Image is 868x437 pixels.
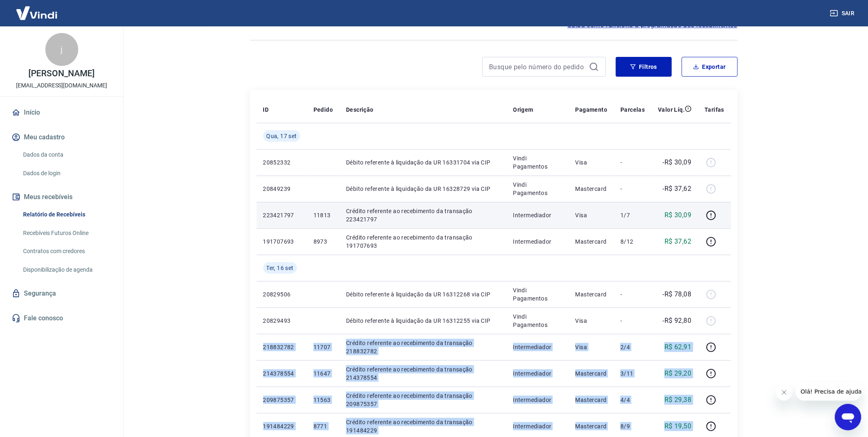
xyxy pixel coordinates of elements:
[576,396,608,404] p: Mastercard
[45,33,78,66] div: j
[314,369,333,378] p: 11647
[663,289,692,299] p: -R$ 78,08
[620,185,645,193] p: -
[576,343,608,351] p: Visa
[20,261,113,278] a: Disponibilização de agenda
[664,369,691,378] p: R$ 29,20
[835,404,861,430] iframe: Botão para abrir a janela de mensagens
[513,211,562,219] p: Intermediador
[620,211,645,219] p: 1/7
[513,154,562,171] p: Vindi Pagamentos
[776,384,793,401] iframe: Fechar mensagem
[620,343,645,351] p: 2/4
[346,365,500,382] p: Crédito referente ao recebimento da transação 214378554
[5,6,69,12] span: Olá! Precisa de ajuda?
[620,158,645,167] p: -
[664,395,691,405] p: R$ 29,38
[513,237,562,246] p: Intermediador
[620,290,645,298] p: -
[346,392,500,408] p: Crédito referente ao recebimento da transação 209875357
[314,422,333,430] p: 8771
[314,106,333,114] p: Pedido
[576,422,608,430] p: Mastercard
[346,106,374,114] p: Descrição
[513,422,562,430] p: Intermediador
[346,207,500,223] p: Crédito referente ao recebimento da transação 223421797
[664,237,691,247] p: R$ 37,62
[263,185,300,193] p: 20849239
[263,369,300,378] p: 214378554
[620,396,645,404] p: 4/4
[346,290,500,298] p: Débito referente à liquidação da UR 16312268 via CIP
[576,185,608,193] p: Mastercard
[576,211,608,219] p: Visa
[314,396,333,404] p: 11563
[10,188,113,206] button: Meus recebíveis
[10,103,113,122] a: Início
[263,211,300,219] p: 223421797
[658,106,685,114] p: Valor Líq.
[663,184,692,194] p: -R$ 37,62
[576,106,608,114] p: Pagamento
[346,233,500,250] p: Crédito referente ao recebimento da transação 191707693
[513,286,562,303] p: Vindi Pagamentos
[620,106,645,114] p: Parcelas
[682,57,738,77] button: Exportar
[620,237,645,246] p: 8/12
[263,158,300,167] p: 20852332
[513,312,562,329] p: Vindi Pagamentos
[576,369,608,378] p: Mastercard
[20,206,113,223] a: Relatório de Recebíveis
[263,106,269,114] p: ID
[576,317,608,325] p: Visa
[513,106,533,114] p: Origem
[664,210,691,220] p: R$ 30,09
[263,422,300,430] p: 191484229
[620,317,645,325] p: -
[10,309,113,327] a: Fale conosco
[576,290,608,298] p: Mastercard
[346,185,500,193] p: Débito referente à liquidação da UR 16328729 via CIP
[663,316,692,326] p: -R$ 92,80
[489,61,586,73] input: Busque pelo número do pedido
[620,369,645,378] p: 3/11
[267,132,297,140] span: Qua, 17 set
[664,342,691,352] p: R$ 62,91
[513,369,562,378] p: Intermediador
[828,6,858,21] button: Sair
[616,57,672,77] button: Filtros
[10,284,113,303] a: Segurança
[263,396,300,404] p: 209875357
[28,69,94,78] p: [PERSON_NAME]
[346,339,500,355] p: Crédito referente ao recebimento da transação 218832782
[620,422,645,430] p: 8/9
[513,181,562,197] p: Vindi Pagamentos
[796,383,861,401] iframe: Mensagem da empresa
[20,225,113,242] a: Recebíveis Futuros Online
[314,237,333,246] p: 8973
[20,243,113,260] a: Contratos com credores
[263,290,300,298] p: 20829506
[314,211,333,219] p: 11813
[663,157,692,167] p: -R$ 30,09
[513,343,562,351] p: Intermediador
[346,418,500,435] p: Crédito referente ao recebimento da transação 191484229
[314,343,333,351] p: 11707
[263,343,300,351] p: 218832782
[16,81,107,90] p: [EMAIL_ADDRESS][DOMAIN_NAME]
[576,237,608,246] p: Mastercard
[263,237,300,246] p: 191707693
[267,264,294,272] span: Ter, 16 set
[20,146,113,163] a: Dados da conta
[10,0,63,26] img: Vindi
[263,317,300,325] p: 20829493
[346,158,500,167] p: Débito referente à liquidação da UR 16331704 via CIP
[664,421,691,431] p: R$ 19,50
[346,317,500,325] p: Débito referente à liquidação da UR 16312255 via CIP
[10,128,113,146] button: Meu cadastro
[513,396,562,404] p: Intermediador
[20,165,113,182] a: Dados de login
[705,106,725,114] p: Tarifas
[576,158,608,167] p: Visa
